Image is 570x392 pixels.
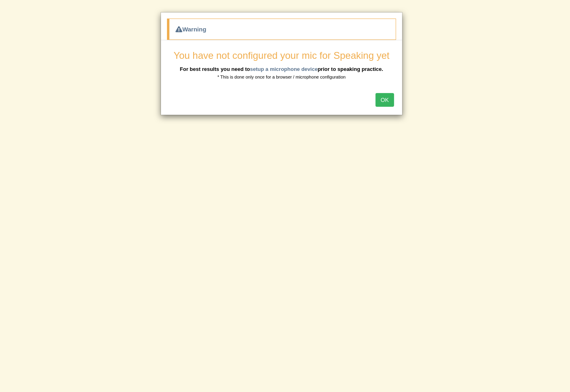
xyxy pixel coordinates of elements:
small: * This is done only once for a browser / microphone configuration [217,75,346,79]
button: OK [376,93,394,107]
div: Warning [167,19,396,40]
span: You have not configured your mic for Speaking yet [173,50,389,61]
a: setup a microphone device [250,66,318,72]
b: For best results you need to prior to speaking practice. [180,66,383,72]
